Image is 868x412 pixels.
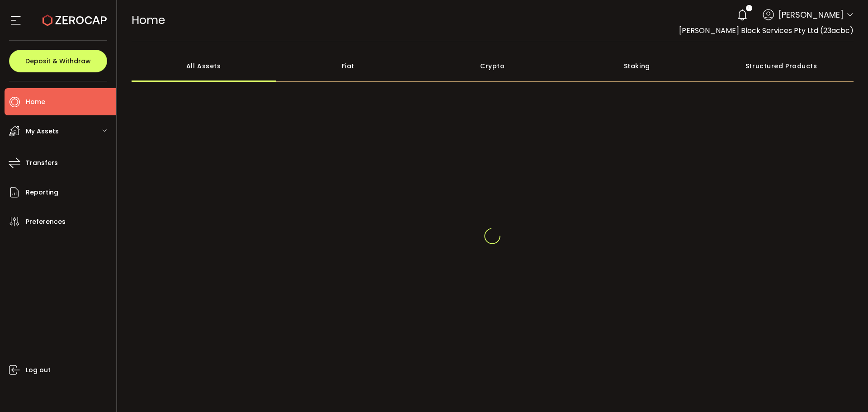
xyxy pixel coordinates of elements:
[709,50,854,82] div: Structured Products
[26,125,59,138] span: My Assets
[748,5,750,11] span: 1
[132,50,276,82] div: All Assets
[25,58,91,64] span: Deposit & Withdraw
[132,12,165,28] span: Home
[420,50,565,82] div: Crypto
[26,156,58,170] span: Transfers
[26,95,45,109] span: Home
[778,9,844,21] span: [PERSON_NAME]
[565,50,709,82] div: Staking
[26,186,58,199] span: Reporting
[26,215,66,228] span: Preferences
[276,50,420,82] div: Fiat
[26,364,51,377] span: Log out
[679,25,854,36] span: [PERSON_NAME] Block Services Pty Ltd (23acbc)
[9,50,107,72] button: Deposit & Withdraw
